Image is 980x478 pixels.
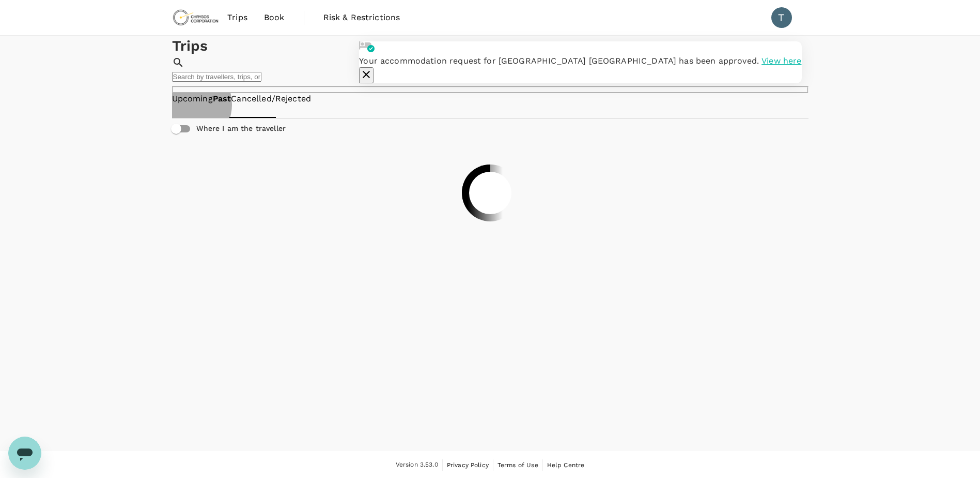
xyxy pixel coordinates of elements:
a: Past [213,93,231,105]
h1: Trips [172,36,808,56]
span: Trips [227,11,247,24]
img: Chrysos Corporation [172,6,220,29]
a: Upcoming [172,93,213,105]
img: hotel-approved [359,41,375,52]
span: Book [264,11,285,24]
span: Risk & Restrictions [323,11,400,24]
a: Privacy Policy [447,459,489,471]
div: T [771,7,792,28]
a: Help Centre [547,459,585,471]
h6: Where I am the traveller [196,123,286,135]
span: Privacy Policy [447,461,489,469]
a: Cancelled/Rejected [231,93,311,105]
span: Terms of Use [497,461,538,469]
input: Search by travellers, trips, or destination, label, team [172,72,261,82]
span: View here [761,56,801,66]
span: Your accommodation request for [GEOGRAPHIC_DATA] [GEOGRAPHIC_DATA] has been approved. [359,56,759,66]
span: Version 3.53.0 [396,460,438,470]
span: Help Centre [547,461,585,469]
a: Terms of Use [497,459,538,471]
iframe: Button to launch messaging window [8,437,41,470]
